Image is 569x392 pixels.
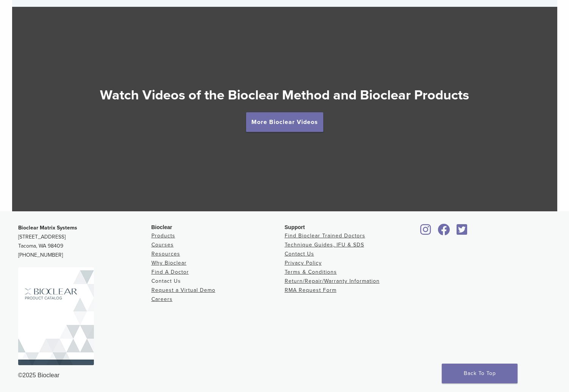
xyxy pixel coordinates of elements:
[18,267,94,365] img: Bioclear
[285,224,305,230] span: Support
[12,86,557,104] h2: Watch Videos of the Bioclear Method and Bioclear Products
[151,242,174,248] a: Courses
[18,371,551,380] div: ©2025 Bioclear
[151,296,173,302] a: Careers
[435,228,453,236] a: Bioclear
[285,242,364,248] a: Technique Guides, IFU & SDS
[285,278,380,284] a: Return/Repair/Warranty Information
[418,228,434,236] a: Bioclear
[285,251,314,257] a: Contact Us
[151,251,180,257] a: Resources
[285,269,337,275] a: Terms & Conditions
[454,228,470,236] a: Bioclear
[151,224,172,230] span: Bioclear
[18,225,77,231] strong: Bioclear Matrix Systems
[151,287,215,293] a: Request a Virtual Demo
[442,364,518,383] a: Back To Top
[18,223,151,260] p: [STREET_ADDRESS] Tacoma, WA 98409 [PHONE_NUMBER]
[285,232,365,239] a: Find Bioclear Trained Doctors
[151,232,175,239] a: Products
[151,260,187,266] a: Why Bioclear
[151,278,181,284] a: Contact Us
[246,112,323,132] a: More Bioclear Videos
[285,260,322,266] a: Privacy Policy
[151,269,189,275] a: Find A Doctor
[285,287,337,293] a: RMA Request Form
